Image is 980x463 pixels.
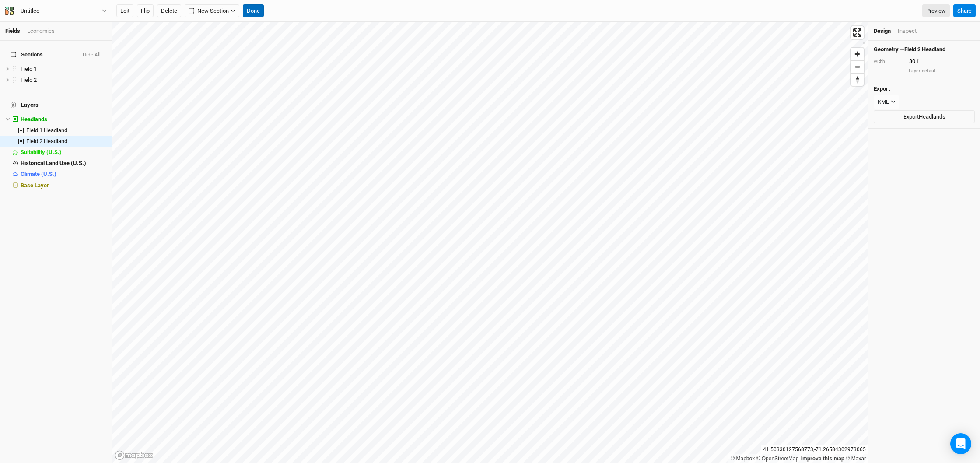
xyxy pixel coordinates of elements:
div: KML [878,98,889,106]
button: Delete [157,4,181,18]
button: Edit [116,4,133,18]
a: Fields [5,28,20,34]
div: Design [874,27,891,35]
a: Mapbox [731,456,755,462]
button: ExportHeadlands [874,110,975,123]
a: Preview [922,4,950,18]
div: Field 1 Headland [26,127,106,134]
span: Historical Land Use (U.S.) [21,160,86,166]
div: Base Layer [21,182,106,189]
span: Zoom out [851,61,864,73]
button: Done [243,4,264,18]
a: Mapbox logo [115,450,153,460]
div: Open Intercom Messenger [950,433,971,454]
div: 41.50330127568773 , -71.26584302973065 [761,445,868,454]
button: Zoom out [851,60,864,73]
span: New Section [189,7,229,15]
span: Field 2 [21,77,37,83]
div: Climate (U.S.) [21,171,106,178]
h4: Layers [5,96,106,114]
button: Enter fullscreen [851,26,864,39]
span: Field 1 [21,66,37,72]
h4: Geometry — Field 2 Headland [874,46,975,53]
span: Field 2 Headland [26,138,67,144]
button: Zoom in [851,48,864,60]
button: New Section [185,4,239,18]
div: Historical Land Use (U.S.) [21,160,106,167]
span: Sections [10,51,43,58]
div: Economics [27,27,55,35]
canvas: Map [112,22,868,463]
div: width [874,58,904,65]
button: Untitled [4,6,107,16]
span: Field 1 Headland [26,127,67,133]
a: Improve this map [801,456,844,462]
a: Maxar [846,456,866,462]
div: Inspect [898,27,917,35]
div: Field 1 [21,66,106,73]
div: Untitled [21,7,39,15]
div: Field 2 [21,77,106,84]
a: OpenStreetMap [756,456,799,462]
button: KML [874,95,899,109]
button: Reset bearing to north [851,73,864,86]
div: Headlands [21,116,106,123]
span: Climate (U.S.) [21,171,56,177]
h4: Export [874,85,975,92]
div: Field 2 Headland [26,138,106,145]
div: Layer default [909,68,975,74]
span: Suitability (U.S.) [21,149,62,155]
span: Base Layer [21,182,49,189]
button: Share [953,4,976,18]
span: Headlands [21,116,47,123]
button: Hide All [82,52,101,58]
button: Flip [137,4,154,18]
div: Suitability (U.S.) [21,149,106,156]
